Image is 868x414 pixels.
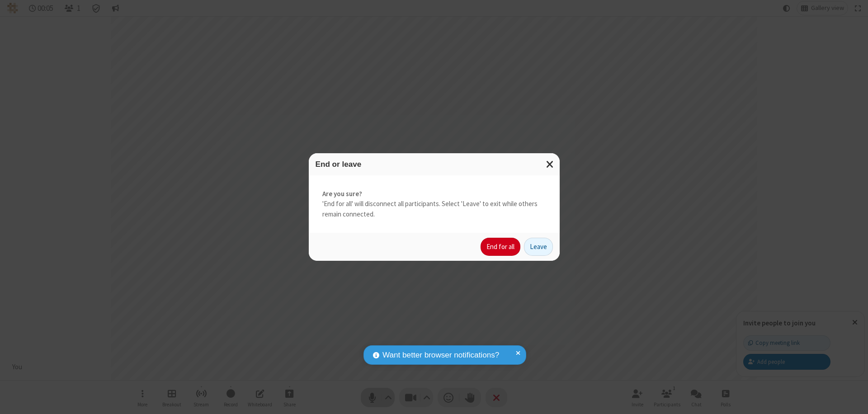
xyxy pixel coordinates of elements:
strong: Are you sure? [322,189,546,199]
div: 'End for all' will disconnect all participants. Select 'Leave' to exit while others remain connec... [309,175,560,233]
button: Leave [524,238,553,256]
button: Close modal [541,153,560,175]
button: End for all [481,238,520,256]
span: Want better browser notifications? [382,349,499,361]
h3: End or leave [316,160,553,169]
